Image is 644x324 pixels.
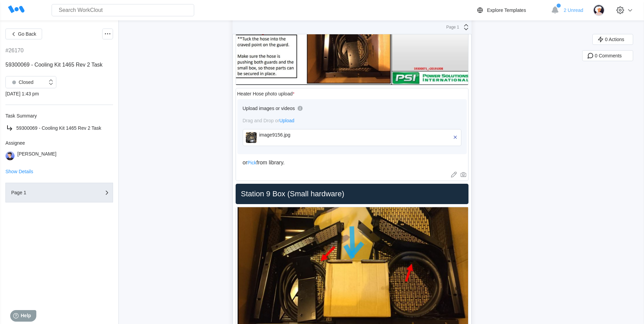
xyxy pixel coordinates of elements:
button: Show Details [5,169,33,174]
button: Page 1 [5,183,113,202]
img: image9156.jpg [246,132,257,143]
div: Upload images or videos [243,106,295,111]
div: image9156.jpg [259,132,337,138]
span: Upload [279,118,294,123]
span: Go Back [18,32,36,36]
a: Explore Templates [476,6,548,14]
div: [DATE] 1:43 pm [5,91,113,96]
span: Pick [247,160,256,165]
input: Search WorkClout [52,4,194,16]
span: 59300069 - Cooling Kit 1465 Rev 2 Task [16,125,101,131]
div: Page 1 [11,190,79,195]
div: #26170 [5,48,23,54]
div: Closed [9,77,34,87]
div: Page 1 [442,25,459,30]
span: Drag and Drop or [243,118,295,123]
img: user-5.png [5,151,15,160]
span: 2 Unread [564,7,583,13]
a: 59300069 - Cooling Kit 1465 Rev 2 Task [5,124,113,132]
button: 0 Comments [582,50,633,61]
div: [PERSON_NAME] [17,151,56,160]
span: 0 Comments [595,53,622,58]
div: Explore Templates [487,7,526,13]
div: Assignee [5,140,113,146]
img: user-4.png [593,4,605,16]
div: or from library. [243,160,461,166]
div: Task Summary [5,113,113,119]
span: 0 Actions [605,37,624,42]
button: 0 Actions [592,34,633,45]
span: 59300069 - Cooling Kit 1465 Rev 2 Task [5,62,103,68]
h2: Station 9 Box (Small hardware) [238,189,466,199]
button: Go Back [5,29,42,39]
div: Heater Hose photo upload [237,91,295,96]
